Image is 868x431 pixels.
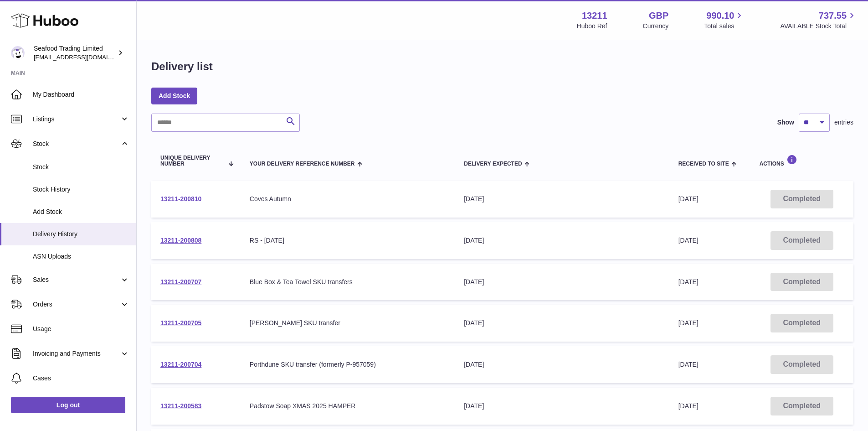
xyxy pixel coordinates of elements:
div: [DATE] [464,319,660,327]
span: [DATE] [678,319,699,327]
a: Log out [11,397,125,413]
div: Padstow Soap XMAS 2025 HAMPER [250,402,446,410]
span: Unique Delivery Number [160,155,223,167]
div: Coves Autumn [250,195,446,203]
span: Your Delivery Reference Number [250,161,355,167]
div: [DATE] [464,195,660,203]
span: Cases [33,374,129,383]
h1: Delivery list [151,59,213,74]
span: Listings [33,115,120,124]
span: Orders [33,300,120,309]
span: Invoicing and Payments [33,349,120,358]
span: Usage [33,325,129,333]
span: 990.10 [706,10,734,22]
div: RS - [DATE] [250,236,446,245]
span: [EMAIL_ADDRESS][DOMAIN_NAME] [34,53,134,61]
div: Seafood Trading Limited [34,44,116,62]
span: Add Stock [33,208,129,216]
span: Delivery History [33,230,129,239]
div: [DATE] [464,360,660,369]
div: Huboo Ref [577,22,607,31]
span: 737.55 [819,10,847,22]
span: [DATE] [678,402,699,410]
a: 13211-200707 [160,278,201,286]
span: My Dashboard [33,90,129,99]
a: 13211-200810 [160,195,201,203]
a: 990.10 Total sales [704,10,745,31]
label: Show [777,118,794,127]
a: 13211-200704 [160,361,201,368]
img: online@rickstein.com [11,46,25,60]
a: Add Stock [151,88,197,104]
strong: 13211 [582,10,607,22]
span: Sales [33,275,120,284]
span: Received to Site [678,161,729,167]
div: [DATE] [464,402,660,410]
span: [DATE] [678,237,699,244]
strong: GBP [649,10,668,22]
span: Stock [33,163,129,171]
span: Total sales [704,22,745,31]
span: Stock History [33,185,129,194]
div: [PERSON_NAME] SKU transfer [250,319,446,327]
span: [DATE] [678,361,699,368]
span: ASN Uploads [33,252,129,261]
span: [DATE] [678,278,699,286]
span: Delivery Expected [464,161,522,167]
div: Currency [643,22,669,31]
div: [DATE] [464,236,660,245]
div: Actions [760,155,844,167]
span: Stock [33,140,120,148]
a: 13211-200808 [160,237,201,244]
div: Porthdune SKU transfer (formerly P-957059) [250,360,446,369]
a: 13211-200583 [160,402,201,410]
span: AVAILABLE Stock Total [780,22,857,31]
a: 13211-200705 [160,319,201,327]
span: [DATE] [678,195,699,203]
div: Blue Box & Tea Towel SKU transfers [250,278,446,286]
div: [DATE] [464,278,660,286]
a: 737.55 AVAILABLE Stock Total [780,10,857,31]
span: entries [834,118,853,127]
